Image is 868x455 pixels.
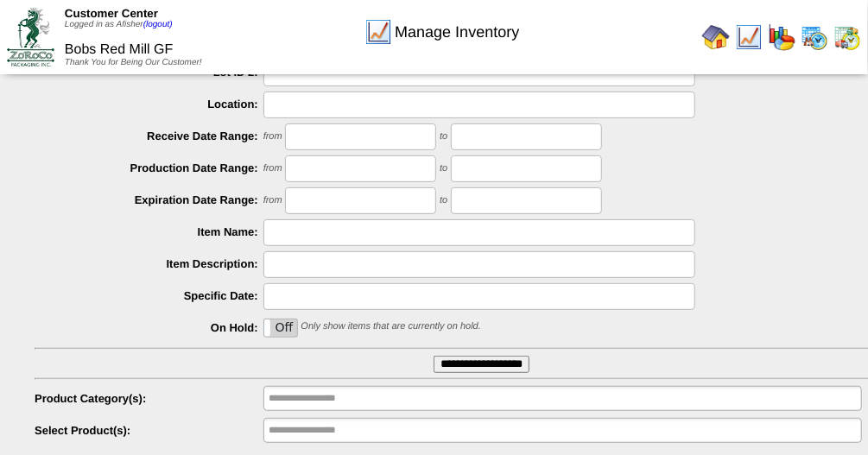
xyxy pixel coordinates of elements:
[65,58,202,67] span: Thank You for Being Our Customer!
[35,424,263,437] label: Select Product(s):
[65,20,173,29] span: Logged in as Afisher
[264,319,297,337] label: Off
[440,196,447,206] span: to
[35,193,263,206] label: Expiration Date Range:
[65,7,158,20] span: Customer Center
[35,257,263,270] label: Item Description:
[801,23,828,51] img: calendarprod.gif
[440,164,447,174] span: to
[263,319,298,338] div: OnOff
[263,196,282,206] span: from
[143,20,173,29] a: (logout)
[364,18,392,46] img: line_graph.gif
[65,42,173,57] span: Bobs Red Mill GF
[301,322,480,332] span: Only show items that are currently on hold.
[263,132,282,142] span: from
[440,132,447,142] span: to
[35,225,263,238] label: Item Name:
[35,98,263,111] label: Location:
[35,289,263,302] label: Specific Date:
[395,23,519,41] span: Manage Inventory
[702,23,730,51] img: home.gif
[768,23,795,51] img: graph.gif
[263,164,282,174] span: from
[735,23,763,51] img: line_graph.gif
[35,130,263,142] label: Receive Date Range:
[7,8,54,66] img: ZoRoCo_Logo(Green%26Foil)%20jpg.webp
[35,321,263,334] label: On Hold:
[833,23,861,51] img: calendarinout.gif
[35,161,263,174] label: Production Date Range:
[35,392,263,405] label: Product Category(s):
